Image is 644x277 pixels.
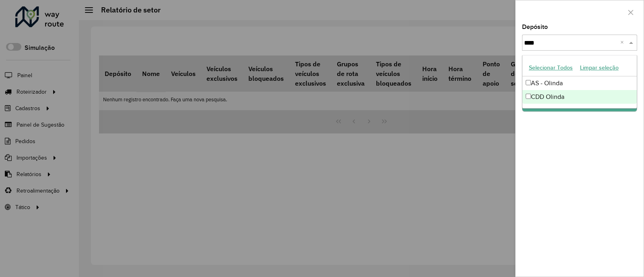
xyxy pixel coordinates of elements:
[576,62,622,74] button: Limpar seleção
[522,76,637,90] div: AS - Olinda
[522,90,637,104] div: CDD Olinda
[522,22,548,32] label: Depósito
[620,38,627,47] span: Clear all
[525,62,576,74] button: Selecionar Todos
[522,55,637,109] ng-dropdown-panel: Options list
